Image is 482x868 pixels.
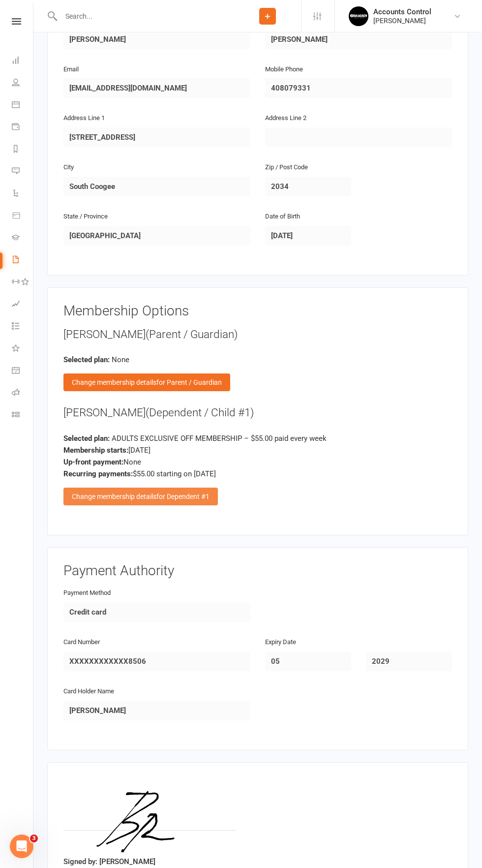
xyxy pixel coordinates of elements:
a: Dashboard [12,50,34,72]
label: Payment Method [63,588,111,598]
a: Roll call kiosk mode [12,382,34,404]
label: Signed by: [PERSON_NAME] [63,856,155,868]
h3: Membership Options [63,304,452,319]
a: What's New [12,338,34,360]
strong: Up-front payment: [63,458,123,466]
label: Email [63,64,79,75]
a: General attendance kiosk mode [12,360,34,382]
label: Card Holder Name [63,686,114,697]
label: Date of Birth [265,212,300,222]
div: [PERSON_NAME] [63,405,452,421]
strong: Recurring payments: [63,469,133,478]
label: Card Number [63,637,100,648]
span: 3 [30,835,38,842]
h3: Payment Authority [63,563,452,579]
input: Search... [58,9,234,23]
a: Class kiosk mode [12,404,34,427]
label: State / Province [63,212,108,222]
label: Mobile Phone [265,64,303,75]
span: (Parent / Guardian) [146,328,238,341]
label: Zip / Post Code [265,162,308,173]
label: Expiry Date [265,637,296,648]
label: Address Line 2 [265,113,306,124]
div: None [63,456,452,468]
span: for Dependent #1 [156,493,210,500]
label: Address Line 1 [63,113,105,124]
span: None [112,355,129,364]
strong: Selected plan: [63,355,110,364]
strong: Selected plan: [63,434,110,443]
div: [PERSON_NAME] [63,327,452,342]
div: [DATE] [63,444,452,456]
span: ADULTS EXCLUSIVE OFF MEMBERSHIP – $55.00 paid every week [112,434,327,443]
div: [PERSON_NAME] [373,16,431,25]
img: thumb_image1701918351.png [349,6,368,26]
a: Product Sales [12,205,34,227]
div: $55.00 starting on [DATE] [63,468,452,480]
a: Payments [12,117,34,139]
img: image1755175733.png [63,778,236,852]
div: Change membership details [63,373,230,391]
a: People [12,72,34,94]
a: Assessments [12,294,34,316]
label: City [63,162,74,173]
iframe: Intercom live chat [10,835,33,858]
a: Reports [12,139,34,161]
span: for Parent / Guardian [156,378,222,386]
span: (Dependent / Child #1) [146,406,254,419]
strong: Membership starts: [63,446,128,455]
div: Accounts Control [373,7,431,16]
div: Change membership details [63,488,218,505]
a: Calendar [12,94,34,117]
